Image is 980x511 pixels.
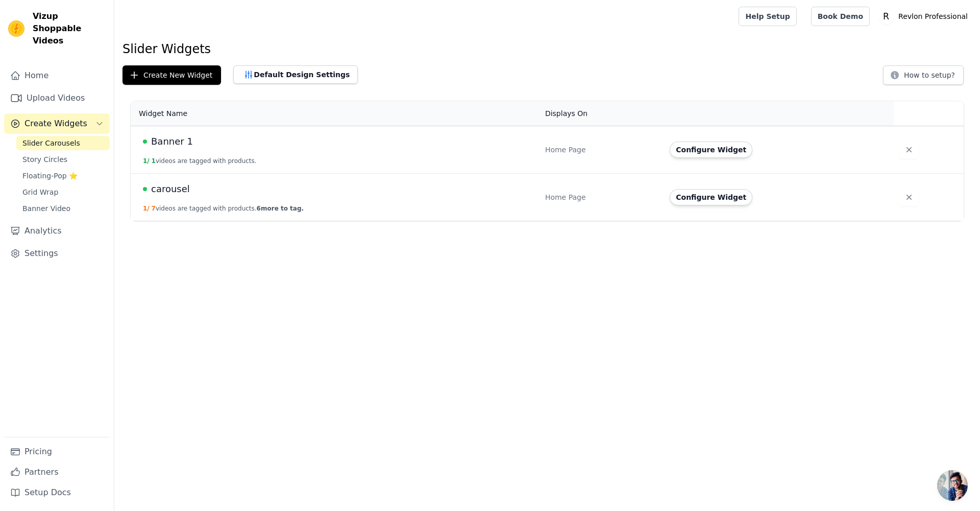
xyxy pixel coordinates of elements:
span: Create Widgets [24,118,87,130]
img: Vizup [8,20,24,37]
span: carousel [151,182,190,196]
span: 1 / [143,157,150,165]
button: Configure Widget [670,189,752,205]
span: Live Published [143,187,147,191]
button: Default Design Settings [233,65,358,84]
div: Home Page [545,145,657,155]
div: Open chat [937,470,968,501]
a: Partners [4,462,110,482]
a: Banner Video [16,201,110,216]
h1: Slider Widgets [122,41,972,57]
button: How to setup? [883,65,964,85]
button: Delete widget [900,188,918,206]
button: Create New Widget [122,65,221,85]
button: 1/ 7videos are tagged with products.6more to tag. [143,204,304,213]
a: Story Circles [16,152,110,167]
a: Analytics [4,221,110,241]
span: Grid Wrap [22,187,58,197]
a: Floating-Pop ⭐ [16,169,110,183]
th: Displays On [539,101,664,126]
span: Live Published [143,140,147,144]
a: Slider Carousels [16,136,110,150]
a: Settings [4,243,110,264]
a: Setup Docs [4,482,110,503]
a: Upload Videos [4,88,110,108]
span: 1 / [143,205,150,212]
a: Grid Wrap [16,185,110,199]
a: How to setup? [883,73,964,82]
span: 6 more to tag. [257,205,304,212]
span: Banner 1 [151,134,193,149]
button: Create Widgets [4,113,110,134]
button: R Revlon Professional [878,7,972,26]
button: Delete widget [900,141,918,159]
a: Home [4,65,110,86]
a: Book Demo [811,7,870,26]
button: Configure Widget [670,142,752,158]
span: 7 [152,205,156,212]
span: Vizup Shoppable Videos [33,10,106,47]
span: Story Circles [22,154,67,165]
div: Home Page [545,192,657,202]
span: 1 [152,157,156,165]
text: R [883,11,889,21]
span: Floating-Pop ⭐ [22,171,78,181]
a: Help Setup [739,7,796,26]
button: 1/ 1videos are tagged with products. [143,157,257,165]
p: Revlon Professional [894,7,972,26]
a: Pricing [4,442,110,462]
span: Slider Carousels [22,138,80,148]
th: Widget Name [131,101,539,126]
span: Banner Video [22,203,70,214]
